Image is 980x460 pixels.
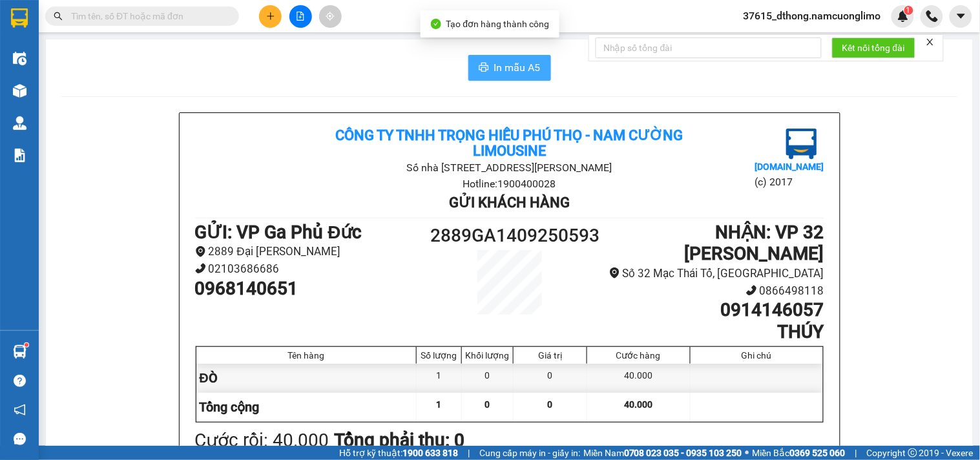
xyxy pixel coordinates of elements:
[694,350,820,361] div: Ghi chú
[855,446,857,460] span: |
[339,446,458,460] span: Hỗ trợ kỹ thuật:
[121,70,540,87] li: Hotline: 1900400028
[609,267,620,278] span: environment
[624,448,742,458] strong: 0708 023 035 - 0935 103 250
[417,364,462,393] div: 1
[906,6,911,15] span: 1
[200,399,260,415] span: Tổng cộng
[485,399,490,410] span: 0
[479,62,489,74] span: printer
[446,19,550,29] span: Tạo đơn hàng thành công
[588,321,824,343] h1: THÚY
[465,350,510,361] div: Khối lượng
[157,15,505,50] b: Công ty TNHH Trọng Hiếu Phú Thọ - Nam Cường Limousine
[746,285,757,296] span: phone
[326,12,335,21] span: aim
[468,446,470,460] span: |
[195,243,431,260] li: 2889 Đại [PERSON_NAME]
[71,9,224,23] input: Tìm tên, số ĐT hoặc mã đơn
[195,246,206,257] span: environment
[431,19,441,29] span: check-circle
[926,37,935,47] span: close
[468,55,551,81] button: printerIn mẫu A5
[926,10,938,22] img: phone-icon
[13,116,26,130] img: warehouse-icon
[13,149,26,162] img: solution-icon
[300,176,719,192] li: Hotline: 1900400028
[897,10,909,22] img: icon-new-feature
[588,299,824,321] h1: 0914146057
[259,5,282,28] button: plus
[587,364,690,393] div: 40.000
[195,222,362,243] b: GỬI : VP Ga Phủ Đức
[437,399,442,410] span: 1
[745,450,749,455] span: ⚪️
[200,350,413,361] div: Tên hàng
[685,222,824,265] b: NHẬN : VP 32 [PERSON_NAME]
[11,8,28,28] img: logo-vxr
[449,194,570,211] b: Gửi khách hàng
[842,41,905,55] span: Kết nối tổng đài
[195,278,431,300] h1: 0968140651
[300,160,719,176] li: Số nhà [STREET_ADDRESS][PERSON_NAME]
[790,448,846,458] strong: 0369 525 060
[583,446,742,460] span: Miền Nam
[195,426,329,455] div: Cước rồi : 40.000
[479,446,580,460] span: Cung cấp máy in - giấy in:
[13,52,26,65] img: warehouse-icon
[733,8,891,24] span: 37615_dthong.namcuonglimo
[753,446,846,460] span: Miền Bắc
[950,5,972,28] button: caret-down
[14,433,26,445] span: message
[121,54,540,70] li: Số nhà [STREET_ADDRESS][PERSON_NAME]
[54,12,63,21] span: search
[402,448,458,458] strong: 1900 633 818
[955,10,967,22] span: caret-down
[14,375,26,387] span: question-circle
[296,12,305,21] span: file-add
[196,364,417,393] div: ĐÒ
[195,263,206,274] span: phone
[590,350,686,361] div: Cước hàng
[494,59,541,76] span: In mẫu A5
[588,282,824,300] li: 0866498118
[25,343,28,347] sup: 1
[514,364,587,393] div: 0
[335,127,683,159] b: Công ty TNHH Trọng Hiếu Phú Thọ - Nam Cường Limousine
[904,6,913,15] sup: 1
[13,345,26,359] img: warehouse-icon
[517,350,583,361] div: Giá trị
[462,364,514,393] div: 0
[832,37,915,58] button: Kết nối tổng đài
[755,162,824,172] b: [DOMAIN_NAME]
[624,399,652,410] span: 40.000
[420,350,458,361] div: Số lượng
[289,5,312,28] button: file-add
[755,174,824,190] li: (c) 2017
[588,265,824,282] li: Số 32 Mạc Thái Tổ, [GEOGRAPHIC_DATA]
[14,404,26,416] span: notification
[195,129,260,193] img: logo.jpg
[335,430,465,451] b: Tổng phải thu: 0
[548,399,553,410] span: 0
[195,260,431,278] li: 02103686686
[266,12,275,21] span: plus
[596,37,822,58] input: Nhập số tổng đài
[13,84,26,98] img: warehouse-icon
[786,129,817,160] img: logo.jpg
[908,448,917,457] span: copyright
[319,5,342,28] button: aim
[431,222,589,250] h1: 2889GA1409250593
